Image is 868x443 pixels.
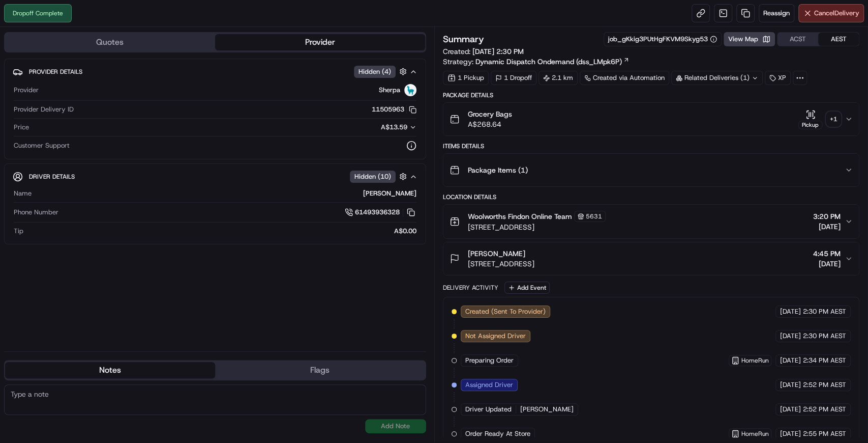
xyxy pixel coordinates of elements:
span: 2:52 PM AEST [803,405,846,414]
img: sherpa_logo.png [404,84,416,96]
button: View Map [724,32,775,46]
span: Package Items ( 1 ) [468,165,528,175]
button: Pickup [798,109,822,129]
button: Notes [5,362,215,378]
span: Driver Updated [465,405,512,414]
button: Grocery BagsA$268.64Pickup+1 [443,103,859,135]
button: Hidden (10) [350,170,409,183]
button: A$13.59 [327,123,416,132]
button: Quotes [5,34,215,50]
span: HomeRun [741,430,769,438]
span: [DATE] 2:30 PM [472,47,524,56]
span: [DATE] [813,259,841,269]
span: [DATE] [780,380,801,390]
button: Hidden (4) [354,65,409,78]
span: Grocery Bags [468,109,512,119]
button: Package Items (1) [443,154,859,186]
div: 1 Pickup [443,71,489,85]
span: [DATE] [813,222,841,232]
span: 2:52 PM AEST [803,380,846,390]
span: 5631 [586,212,602,220]
span: [PERSON_NAME] [468,248,525,259]
a: Dynamic Dispatch Ondemand (dss_LMpk6P) [475,57,630,67]
div: 2.1 km [538,71,578,85]
span: Provider Delivery ID [14,105,74,114]
span: 2:55 PM AEST [803,429,846,438]
span: [STREET_ADDRESS] [468,222,606,232]
span: Cancel Delivery [814,9,859,18]
button: Pickup+1 [798,109,841,129]
div: Strategy: [443,57,630,67]
button: CancelDelivery [798,4,864,22]
span: HomeRun [741,356,769,365]
button: Flags [215,362,425,378]
span: [STREET_ADDRESS] [468,259,534,269]
span: Reassign [763,9,790,18]
div: + 1 [826,112,841,126]
button: Woolworths Findon Online Team5631[STREET_ADDRESS]3:20 PM[DATE] [443,205,859,238]
h3: Summary [443,35,484,44]
button: Add Event [504,282,550,294]
span: Sherpa [379,86,400,95]
button: Provider DetailsHidden (4) [13,63,417,80]
span: Provider Details [29,68,82,76]
div: Related Deliveries (1) [671,71,763,85]
div: [PERSON_NAME] [36,189,416,198]
span: 3:20 PM [813,211,841,222]
button: [PERSON_NAME][STREET_ADDRESS]4:45 PM[DATE] [443,242,859,275]
div: 1 Dropoff [491,71,536,85]
span: Created: [443,46,524,57]
span: [DATE] [780,429,801,438]
span: Created (Sent To Provider) [465,307,546,316]
span: A$268.64 [468,119,512,129]
button: job_gKkig3PUtHgFKVM9Skyg53 [608,35,717,44]
span: Tip [14,227,23,236]
span: Phone Number [14,208,58,217]
span: 61493936328 [355,208,400,217]
span: Dynamic Dispatch Ondemand (dss_LMpk6P) [475,57,622,67]
div: Delivery Activity [443,284,498,292]
span: [DATE] [780,405,801,414]
div: Items Details [443,142,860,150]
span: Hidden ( 4 ) [358,67,391,76]
span: [DATE] [780,356,801,365]
div: Location Details [443,193,860,201]
span: [DATE] [780,307,801,316]
span: 4:45 PM [813,248,841,259]
button: Provider [215,34,425,50]
button: Reassign [759,4,794,22]
span: Woolworths Findon Online Team [468,211,572,222]
span: [DATE] [780,331,801,341]
span: Customer Support [14,141,70,150]
span: Price [14,123,29,132]
span: 2:30 PM AEST [803,307,846,316]
span: Preparing Order [465,356,514,365]
div: A$0.00 [27,227,416,236]
div: Package Details [443,91,860,99]
span: Hidden ( 10 ) [354,172,391,181]
span: Not Assigned Driver [465,331,526,341]
span: Driver Details [29,173,75,181]
a: 61493936328 [345,207,416,218]
div: XP [765,71,791,85]
span: Assigned Driver [465,380,513,390]
span: 2:34 PM AEST [803,356,846,365]
span: Provider [14,86,39,95]
span: A$13.59 [381,123,407,131]
span: Name [14,189,32,198]
button: 11505963 [372,105,416,114]
span: Order Ready At Store [465,429,530,438]
button: Driver DetailsHidden (10) [13,168,417,185]
button: ACST [777,33,818,46]
span: 2:30 PM AEST [803,331,846,341]
a: Created via Automation [580,71,669,85]
span: [PERSON_NAME] [520,405,574,414]
button: AEST [818,33,859,46]
div: Pickup [798,121,822,129]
